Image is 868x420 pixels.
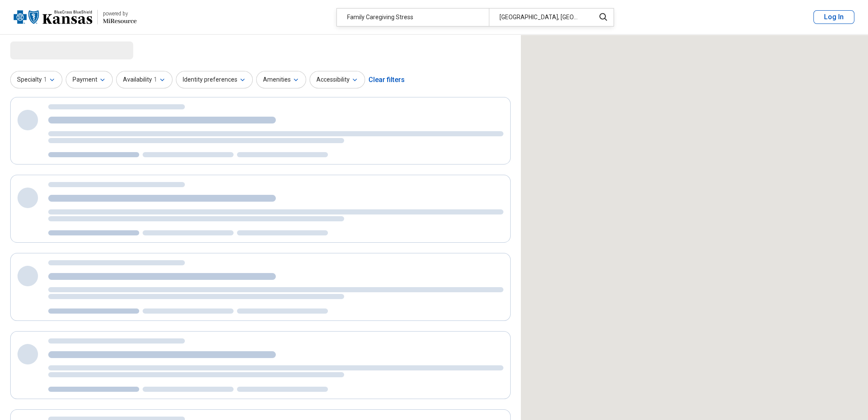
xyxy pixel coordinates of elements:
[14,7,92,27] img: Blue Cross Blue Shield Kansas
[368,70,405,90] div: Clear filters
[103,10,137,18] div: powered by
[337,9,489,26] div: Family Caregiving Stress
[489,9,590,26] div: [GEOGRAPHIC_DATA], [GEOGRAPHIC_DATA]
[66,71,113,88] button: Payment
[10,71,62,88] button: Specialty1
[116,71,172,88] button: Availability1
[256,71,306,88] button: Amenities
[813,10,854,24] button: Log In
[14,7,137,27] a: Blue Cross Blue Shield Kansaspowered by
[44,75,47,84] span: 1
[310,71,365,88] button: Accessibility
[10,41,82,59] span: Loading...
[176,71,253,88] button: Identity preferences
[154,75,157,84] span: 1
